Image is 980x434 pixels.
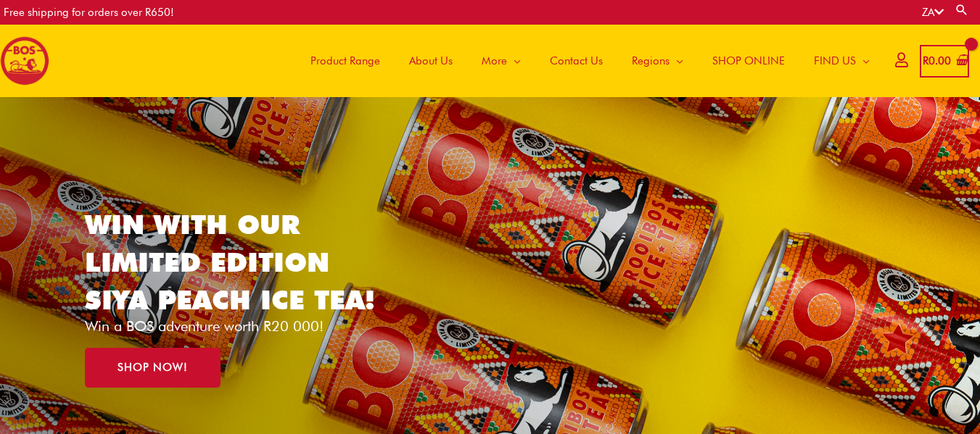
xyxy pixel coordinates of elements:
[632,39,670,83] span: Regions
[467,25,535,97] a: More
[85,319,398,333] p: Win a BOS adventure worth R20 000!
[698,25,799,97] a: SHOP ONLINE
[923,54,928,67] span: R
[310,39,380,83] span: Product Range
[535,25,617,97] a: Contact Us
[922,6,944,19] a: ZA
[923,54,951,67] bdi: 0.00
[482,39,507,83] span: More
[712,39,785,83] span: SHOP ONLINE
[550,39,603,83] span: Contact Us
[85,348,221,388] a: SHOP NOW!
[409,39,453,83] span: About Us
[395,25,467,97] a: About Us
[955,3,969,17] a: Search button
[85,208,375,316] a: WIN WITH OUR LIMITED EDITION SIYA PEACH ICE TEA!
[814,39,856,83] span: FIND US
[920,45,969,78] a: View Shopping Cart, empty
[118,362,188,373] span: SHOP NOW!
[617,25,698,97] a: Regions
[296,25,395,97] a: Product Range
[285,25,884,97] nav: Site Navigation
